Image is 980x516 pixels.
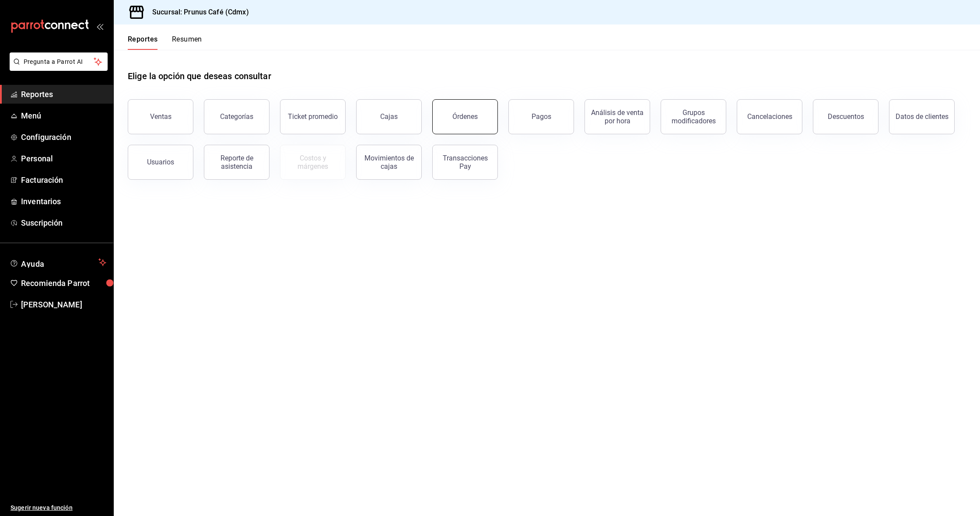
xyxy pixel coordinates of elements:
[288,112,338,121] div: Ticket promedio
[737,99,802,134] button: Cancelaciones
[204,99,269,134] button: Categorías
[21,153,106,164] span: Personal
[150,112,171,121] div: Ventas
[280,145,346,180] button: Contrata inventarios para ver este reporte
[356,99,422,134] a: Cajas
[747,112,792,121] div: Cancelaciones
[362,154,416,171] div: Movimientos de cajas
[6,63,108,73] a: Pregunta a Parrot AI
[128,145,193,180] button: Usuarios
[172,35,202,50] button: Resumen
[21,257,95,268] span: Ayuda
[286,154,340,171] div: Costos y márgenes
[889,99,955,134] button: Datos de clientes
[432,145,498,180] button: Transacciones Pay
[220,112,253,121] div: Categorías
[432,99,498,134] button: Órdenes
[145,7,249,17] h3: Sucursal: Prunus Café (Cdmx)
[661,99,726,134] button: Grupos modificadores
[128,99,193,134] button: Ventas
[896,112,948,121] div: Datos de clientes
[828,112,864,121] div: Descuentos
[204,145,269,180] button: Reporte de asistencia
[96,23,103,30] button: open_drawer_menu
[380,112,398,122] div: Cajas
[21,110,106,122] span: Menú
[21,217,106,229] span: Suscripción
[584,99,650,134] button: Análisis de venta por hora
[452,112,478,121] div: Órdenes
[21,195,106,207] span: Inventarios
[590,108,644,125] div: Análisis de venta por hora
[508,99,574,134] button: Pagos
[10,503,106,513] span: Sugerir nueva función
[24,57,94,66] span: Pregunta a Parrot AI
[147,158,174,166] div: Usuarios
[21,299,106,310] span: [PERSON_NAME]
[21,88,106,100] span: Reportes
[666,108,721,125] div: Grupos modificadores
[128,35,202,50] div: navigation tabs
[813,99,878,134] button: Descuentos
[21,131,106,143] span: Configuración
[438,154,492,171] div: Transacciones Pay
[280,99,346,134] button: Ticket promedio
[532,112,551,121] div: Pagos
[21,277,106,289] span: Recomienda Parrot
[128,35,158,50] button: Reportes
[10,52,108,71] button: Pregunta a Parrot AI
[210,154,264,171] div: Reporte de asistencia
[21,174,106,186] span: Facturación
[128,70,271,83] h1: Elige la opción que deseas consultar
[356,145,422,180] button: Movimientos de cajas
